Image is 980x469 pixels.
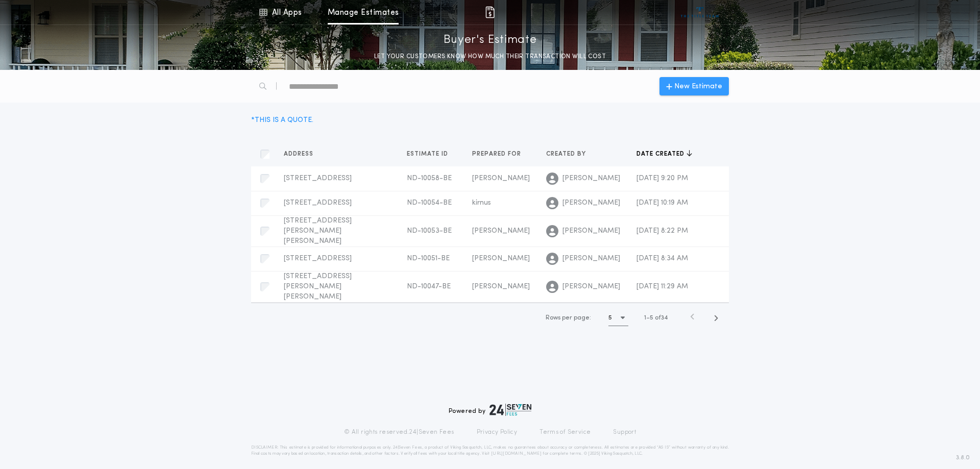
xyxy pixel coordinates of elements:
[344,428,454,436] p: © All rights reserved. 24|Seven Fees
[546,150,588,158] span: Created by
[489,404,531,416] img: logo
[284,199,352,207] span: [STREET_ADDRESS]
[659,77,729,95] button: New Estimate
[562,198,620,208] span: [PERSON_NAME]
[562,254,620,264] span: [PERSON_NAME]
[613,428,636,436] a: Support
[472,150,523,158] span: Prepared for
[636,255,688,262] span: [DATE] 8:34 AM
[956,453,970,462] span: 3.8.0
[472,283,530,290] span: [PERSON_NAME]
[655,313,668,323] span: of 34
[444,32,537,48] p: Buyer's Estimate
[636,199,688,207] span: [DATE] 10:19 AM
[540,428,591,436] a: Terms of Service
[546,315,591,321] span: Rows per page:
[284,255,352,262] span: [STREET_ADDRESS]
[407,199,452,207] span: ND-10054-BE
[562,226,620,236] span: [PERSON_NAME]
[608,313,612,323] h1: 5
[407,255,450,262] span: ND-10051-BE
[472,255,530,262] span: [PERSON_NAME]
[284,175,352,182] span: [STREET_ADDRESS]
[251,445,729,457] p: DISCLAIMER: This estimate is provided for informational purposes only. 24|Seven Fees, a product o...
[472,199,491,207] span: kirnus
[562,174,620,184] span: [PERSON_NAME]
[562,282,620,292] span: [PERSON_NAME]
[472,175,530,182] span: [PERSON_NAME]
[636,175,688,182] span: [DATE] 9:20 PM
[484,6,496,18] img: img
[449,404,531,416] div: Powered by
[407,227,452,235] span: ND-10053-BE
[681,7,719,17] img: vs-icon
[491,452,542,456] a: [URL][DOMAIN_NAME]
[546,149,594,159] button: Created by
[608,310,628,326] button: 5
[284,273,352,301] span: [STREET_ADDRESS][PERSON_NAME][PERSON_NAME]
[636,283,688,290] span: [DATE] 11:29 AM
[636,149,692,159] button: Date created
[284,217,352,245] span: [STREET_ADDRESS][PERSON_NAME][PERSON_NAME]
[284,150,315,158] span: Address
[364,52,616,62] p: LET YOUR CUSTOMERS KNOW HOW MUCH THEIR TRANSACTION WILL COST
[650,315,653,321] span: 5
[407,175,452,182] span: ND-10058-BE
[407,283,451,290] span: ND-10047-BE
[636,227,688,235] span: [DATE] 8:22 PM
[636,150,687,158] span: Date created
[407,150,450,158] span: Estimate ID
[284,149,321,159] button: Address
[407,149,456,159] button: Estimate ID
[251,115,313,126] div: * THIS IS A QUOTE.
[477,428,518,436] a: Privacy Policy
[644,315,646,321] span: 1
[472,227,530,235] span: [PERSON_NAME]
[674,81,722,92] span: New Estimate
